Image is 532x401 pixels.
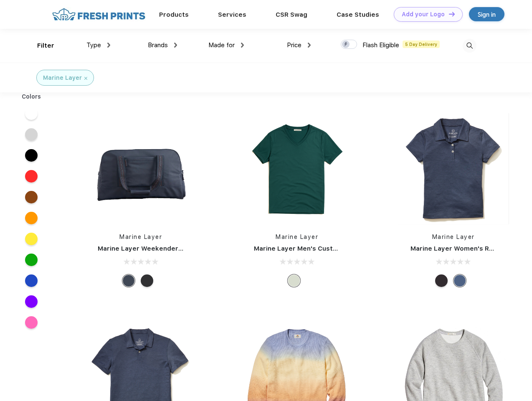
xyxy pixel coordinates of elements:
a: Products [159,11,189,18]
a: Marine Layer Men's Custom Dyed Signature V-Neck [254,245,419,252]
img: func=resize&h=266 [241,113,352,224]
div: Navy [122,274,135,287]
a: Services [218,11,246,18]
span: 5 Day Delivery [403,41,440,48]
div: Any Color [288,274,300,287]
img: filter_cancel.svg [84,77,87,80]
img: func=resize&h=266 [85,113,196,224]
span: Made for [208,41,235,49]
a: CSR Swag [276,11,307,18]
div: Filter [37,41,54,51]
img: dropdown.png [107,43,110,48]
img: fo%20logo%202.webp [50,7,148,22]
div: Sign in [478,10,496,19]
div: Navy [453,274,466,287]
span: Type [86,41,101,49]
a: Marine Layer Weekender Bag [98,245,192,252]
a: Marine Layer [276,233,318,240]
div: Marine Layer [43,74,82,82]
div: Colors [15,92,48,101]
img: dropdown.png [241,43,244,48]
div: Add your Logo [402,11,445,18]
img: desktop_search.svg [463,39,476,53]
span: Flash Eligible [362,41,399,49]
span: Brands [148,41,168,49]
div: Phantom [141,274,153,287]
a: Sign in [469,7,504,21]
div: Black [435,274,448,287]
span: Price [287,41,301,49]
a: Marine Layer [432,233,475,240]
a: Marine Layer [119,233,162,240]
img: func=resize&h=266 [398,113,509,224]
img: dropdown.png [308,43,311,48]
img: dropdown.png [174,43,177,48]
img: DT [449,12,455,16]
